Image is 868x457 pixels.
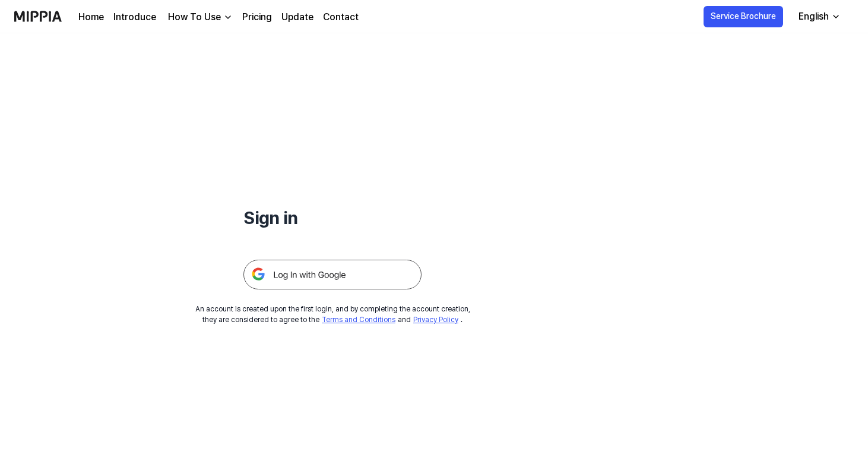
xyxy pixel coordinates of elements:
[281,10,313,24] a: Update
[78,10,104,24] a: Home
[323,10,359,24] a: Contact
[166,10,233,24] button: How To Use
[242,10,272,24] a: Pricing
[413,316,458,324] a: Privacy Policy
[789,5,848,29] button: English
[796,10,831,24] div: English
[322,316,395,324] a: Terms and Conditions
[704,6,783,27] button: Service Brochure
[113,10,156,24] a: Introduce
[195,304,470,325] div: An account is created upon the first login, and by completing the account creation, they are cons...
[243,204,422,231] h1: Sign in
[166,10,223,24] div: How To Use
[243,260,422,289] img: 구글 로그인 버튼
[223,12,233,22] img: down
